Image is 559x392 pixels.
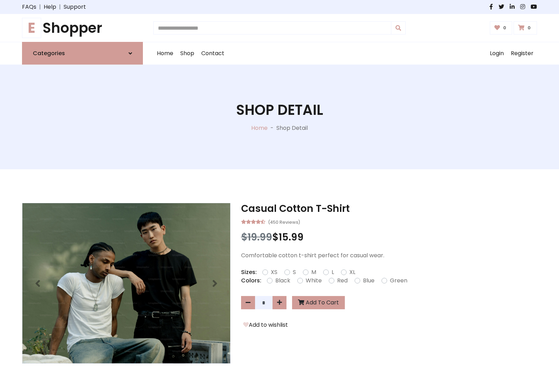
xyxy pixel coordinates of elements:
span: 0 [501,25,508,31]
button: Add To Cart [292,296,345,309]
a: EShopper [22,20,143,36]
label: Red [337,276,348,285]
p: Comfortable cotton t-shirt perfect for casual wear. [241,251,537,260]
h3: Casual Cotton T-Shirt [241,203,537,215]
a: Home [251,124,268,132]
a: Support [64,3,86,11]
h3: $ [241,231,537,243]
h1: Shopper [22,20,143,36]
span: 0 [526,25,532,31]
label: M [311,268,316,276]
a: Home [153,42,177,65]
a: 0 [514,21,537,35]
button: Add to wishlist [241,320,290,330]
label: White [306,276,322,285]
a: 0 [490,21,513,35]
label: XS [271,268,277,276]
small: (450 Reviews) [268,217,300,226]
label: Blue [363,276,375,285]
span: $19.99 [241,230,272,244]
a: Categories [22,42,143,65]
p: - [268,124,276,132]
span: E [22,18,41,38]
label: Black [275,276,290,285]
img: Image [22,203,230,363]
label: Green [390,276,407,285]
p: Shop Detail [276,124,308,132]
a: Register [507,42,537,65]
p: Colors: [241,276,261,285]
p: Sizes: [241,268,257,276]
span: 15.99 [278,230,304,244]
a: FAQs [22,3,36,11]
h1: Shop Detail [236,102,323,118]
a: Contact [198,42,228,65]
label: XL [349,268,355,276]
span: | [36,3,44,11]
a: Login [486,42,507,65]
label: L [332,268,334,276]
span: | [56,3,64,11]
a: Help [44,3,56,11]
a: Shop [177,42,198,65]
label: S [293,268,296,276]
h6: Categories [33,50,65,57]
